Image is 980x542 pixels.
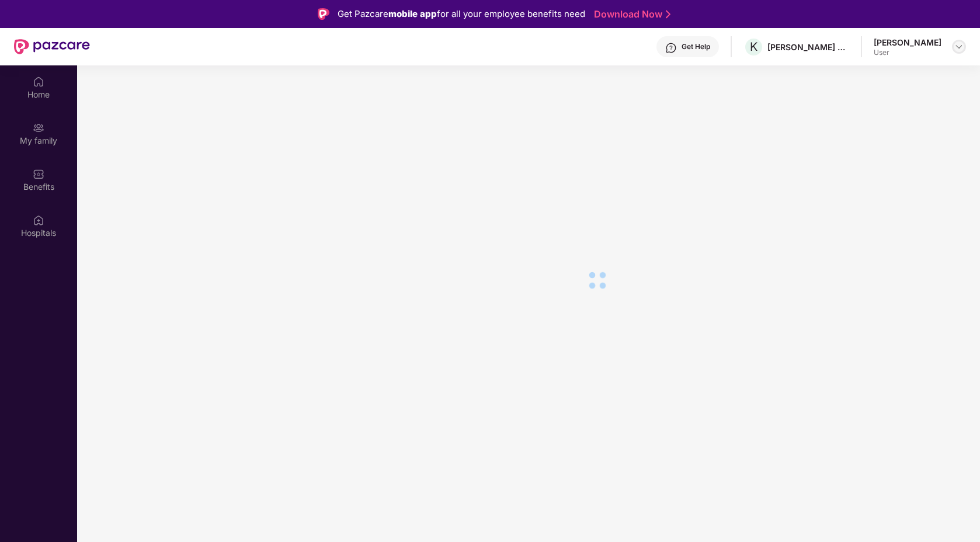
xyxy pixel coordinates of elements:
[666,8,670,20] img: Stroke
[388,8,437,19] strong: mobile app
[318,8,329,20] img: Logo
[33,214,44,226] img: svg+xml;base64,PHN2ZyBpZD0iSG9zcGl0YWxzIiB4bWxucz0iaHR0cDovL3d3dy53My5vcmcvMjAwMC9zdmciIHdpZHRoPS...
[954,42,964,51] img: svg+xml;base64,PHN2ZyBpZD0iRHJvcGRvd24tMzJ4MzIiIHhtbG5zPSJodHRwOi8vd3d3LnczLm9yZy8yMDAwL3N2ZyIgd2...
[682,42,710,51] div: Get Help
[33,76,44,88] img: svg+xml;base64,PHN2ZyBpZD0iSG9tZSIgeG1sbnM9Imh0dHA6Ly93d3cudzMub3JnLzIwMDAvc3ZnIiB3aWR0aD0iMjAiIG...
[33,168,44,180] img: svg+xml;base64,PHN2ZyBpZD0iQmVuZWZpdHMiIHhtbG5zPSJodHRwOi8vd3d3LnczLm9yZy8yMDAwL3N2ZyIgd2lkdGg9Ij...
[750,40,757,54] span: K
[594,8,667,20] a: Download Now
[767,41,849,53] div: [PERSON_NAME] ADVISORS PRIVATE LIMITED
[665,42,677,54] img: svg+xml;base64,PHN2ZyBpZD0iSGVscC0zMngzMiIgeG1sbnM9Imh0dHA6Ly93d3cudzMub3JnLzIwMDAvc3ZnIiB3aWR0aD...
[14,39,90,54] img: New Pazcare Logo
[874,48,941,57] div: User
[33,122,44,134] img: svg+xml;base64,PHN2ZyB3aWR0aD0iMjAiIGhlaWdodD0iMjAiIHZpZXdCb3g9IjAgMCAyMCAyMCIgZmlsbD0ibm9uZSIgeG...
[338,7,585,21] div: Get Pazcare for all your employee benefits need
[874,37,941,48] div: [PERSON_NAME]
